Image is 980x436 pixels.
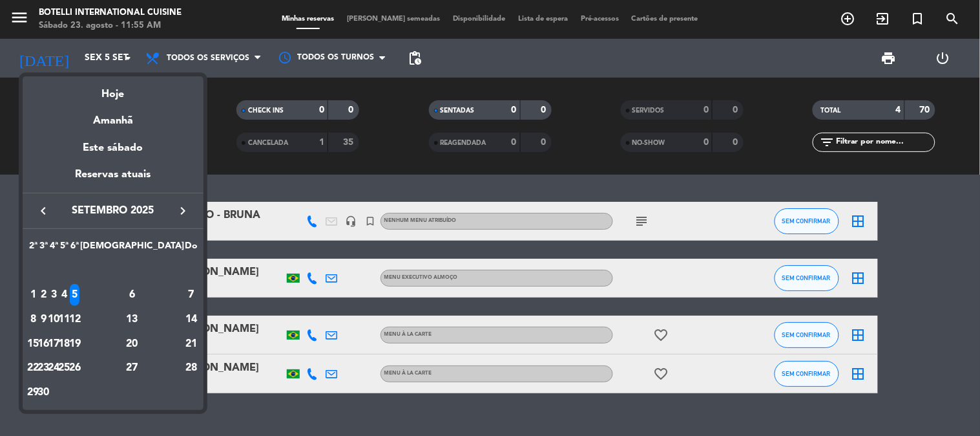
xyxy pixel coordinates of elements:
td: 27 de setembro de 2025 [80,356,184,380]
div: 17 [49,333,59,355]
div: 13 [85,309,179,331]
td: 7 de setembro de 2025 [184,283,198,307]
div: 12 [70,309,79,331]
div: 16 [39,333,48,355]
td: 16 de setembro de 2025 [38,332,48,356]
div: 30 [39,382,48,404]
th: Sábado [80,239,184,259]
td: 10 de setembro de 2025 [48,307,59,332]
td: 25 de setembro de 2025 [59,356,69,380]
th: Terça-feira [38,239,48,259]
div: 27 [85,357,179,379]
div: 3 [49,284,59,306]
div: 25 [59,357,69,379]
div: 22 [28,357,38,379]
div: Este sábado [23,130,203,166]
div: 1 [28,284,38,306]
div: 11 [59,309,69,331]
div: 18 [59,333,69,355]
th: Segunda-feira [28,239,38,259]
button: keyboard_arrow_right [171,202,194,219]
th: Quarta-feira [48,239,59,259]
div: 26 [70,357,79,379]
td: 9 de setembro de 2025 [38,307,48,332]
div: 23 [39,357,48,379]
td: 15 de setembro de 2025 [28,332,38,356]
div: 5 [70,284,79,306]
td: 26 de setembro de 2025 [70,356,80,380]
td: 4 de setembro de 2025 [59,283,69,307]
td: 8 de setembro de 2025 [28,307,38,332]
td: 19 de setembro de 2025 [70,332,80,356]
button: keyboard_arrow_left [32,202,55,219]
div: 2 [39,284,48,306]
td: 17 de setembro de 2025 [48,332,59,356]
td: 2 de setembro de 2025 [38,283,48,307]
td: 29 de setembro de 2025 [28,380,38,405]
div: 6 [85,284,179,306]
td: 6 de setembro de 2025 [80,283,184,307]
td: 23 de setembro de 2025 [38,356,48,380]
td: 12 de setembro de 2025 [70,307,80,332]
td: 5 de setembro de 2025 [70,283,80,307]
td: 20 de setembro de 2025 [80,332,184,356]
td: 3 de setembro de 2025 [48,283,59,307]
td: 21 de setembro de 2025 [184,332,198,356]
span: setembro 2025 [55,202,171,219]
th: Sexta-feira [70,239,80,259]
td: 22 de setembro de 2025 [28,356,38,380]
div: 19 [70,333,79,355]
div: 14 [185,309,198,331]
th: Domingo [184,239,198,259]
td: 11 de setembro de 2025 [59,307,69,332]
div: 8 [28,309,38,331]
div: 4 [59,284,69,306]
div: 9 [39,309,48,331]
div: 7 [185,284,198,306]
th: Quinta-feira [59,239,69,259]
div: 28 [185,357,198,379]
td: 28 de setembro de 2025 [184,356,198,380]
td: 13 de setembro de 2025 [80,307,184,332]
td: 30 de setembro de 2025 [38,380,48,405]
div: 21 [185,333,198,355]
td: 1 de setembro de 2025 [28,283,38,307]
td: SET [28,259,198,283]
div: 24 [49,357,59,379]
div: Amanhã [23,103,203,129]
div: 15 [28,333,38,355]
td: 18 de setembro de 2025 [59,332,69,356]
td: 14 de setembro de 2025 [184,307,198,332]
div: 29 [28,382,38,404]
div: 20 [85,333,179,355]
i: keyboard_arrow_right [175,203,191,219]
div: 10 [49,309,59,331]
td: 24 de setembro de 2025 [48,356,59,380]
div: Reservas atuais [23,166,203,193]
div: Hoje [23,76,203,103]
i: keyboard_arrow_left [36,203,51,219]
